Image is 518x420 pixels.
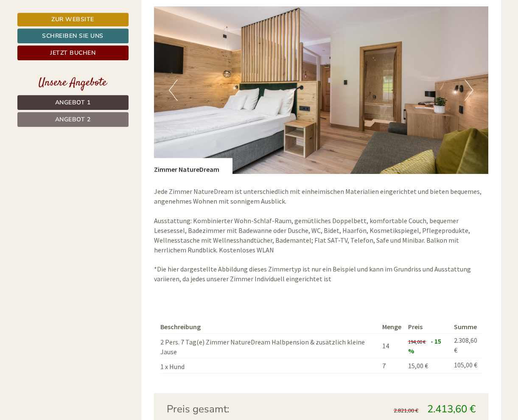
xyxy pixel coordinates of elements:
[160,358,378,373] td: 1 x Hund
[408,336,441,355] span: - 15 %
[154,186,488,283] p: Jede Zimmer NatureDream ist unterschiedlich mit einheimischen Materialien eingerichtet und bieten...
[408,361,428,370] span: 15,00 €
[17,75,129,91] div: Unsere Angebote
[160,401,321,416] div: Preis gesamt:
[160,333,378,358] td: 2 Pers. 7 Tag(e) Zimmer NatureDream Halbpension & zusätzlich kleine Jause
[55,115,91,123] span: Angebot 2
[427,402,476,415] span: 2.413,60 €
[408,338,425,344] span: 194,00 €
[451,320,482,333] th: Summe
[204,25,322,31] div: Sie
[154,6,488,174] img: image
[199,23,328,49] div: Guten Tag, wie können wir Ihnen helfen?
[378,320,404,333] th: Menge
[204,41,322,47] small: 00:24
[378,333,404,358] td: 14
[17,28,129,43] a: Schreiben Sie uns
[404,320,451,333] th: Preis
[283,224,334,238] button: Senden
[169,79,178,101] button: Previous
[451,358,482,373] td: 105,00 €
[378,358,404,373] td: 7
[451,333,482,358] td: 2.308,60 €
[465,79,473,101] button: Next
[17,45,129,60] a: Jetzt buchen
[17,13,129,26] a: Zur Website
[394,407,418,414] span: 2.821,00 €
[55,98,91,106] span: Angebot 1
[154,158,232,174] div: Zimmer NatureDream
[149,6,185,21] div: Freitag
[160,320,378,333] th: Beschreibung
